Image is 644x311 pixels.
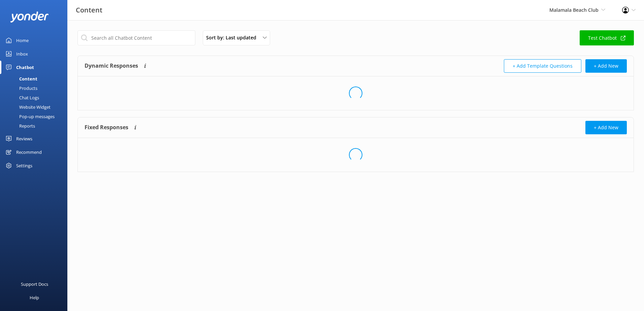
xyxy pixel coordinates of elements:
button: + Add Template Questions [504,59,581,73]
a: Chat Logs [4,93,67,102]
h4: Dynamic Responses [85,59,138,73]
div: Recommend [16,145,42,159]
div: Pop-up messages [4,112,55,121]
a: Reports [4,121,67,131]
div: Help [30,291,39,304]
button: + Add New [585,59,627,73]
input: Search all Chatbot Content [77,30,195,45]
div: Chatbot [16,61,34,74]
div: Website Widget [4,102,51,112]
div: Reports [4,121,35,131]
a: Pop-up messages [4,112,67,121]
a: Test Chatbot [580,30,634,45]
div: Support Docs [21,277,48,291]
a: Website Widget [4,102,67,112]
span: Sort by: Last updated [206,34,260,41]
h4: Fixed Responses [85,121,128,134]
div: Home [16,34,29,47]
h3: Content [76,5,102,15]
div: Reviews [16,132,32,145]
span: Malamala Beach Club [549,7,599,13]
button: + Add New [585,121,627,134]
div: Inbox [16,47,28,61]
a: Products [4,83,67,93]
img: yonder-white-logo.png [10,11,49,23]
div: Chat Logs [4,93,39,102]
a: Content [4,74,67,83]
div: Content [4,74,37,83]
div: Settings [16,159,32,172]
div: Products [4,83,37,93]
